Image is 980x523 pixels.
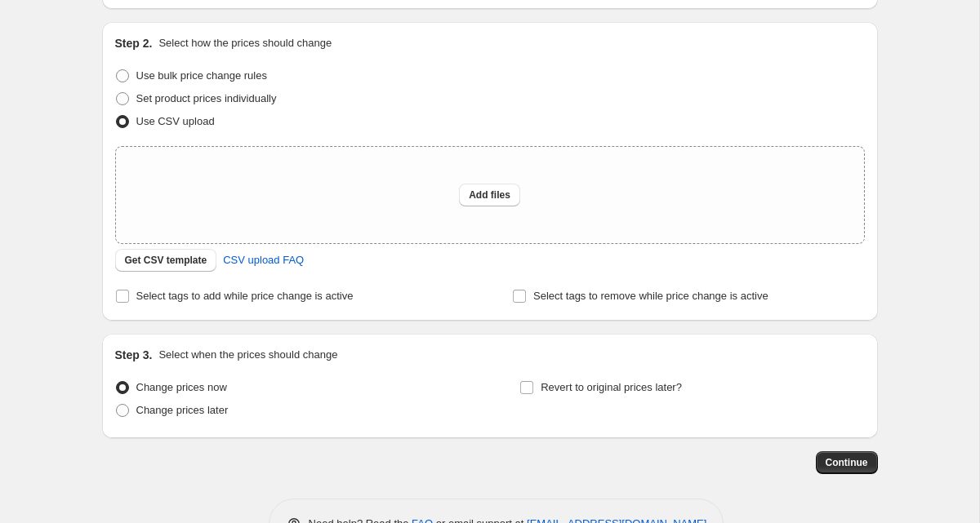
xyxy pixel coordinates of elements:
[541,381,682,393] span: Revert to original prices later?
[223,252,304,268] span: CSV upload FAQ
[136,115,215,127] span: Use CSV upload
[115,35,153,51] h2: Step 2.
[816,451,878,474] button: Continue
[136,404,229,416] span: Change prices later
[125,254,207,267] span: Get CSV template
[136,381,227,393] span: Change prices now
[115,249,217,272] button: Get CSV template
[459,184,520,206] button: Add files
[826,456,868,469] span: Continue
[136,69,267,82] span: Use bulk price change rules
[136,290,354,302] span: Select tags to add while price change is active
[158,347,337,363] p: Select when the prices should change
[158,35,332,51] p: Select how the prices should change
[115,347,153,363] h2: Step 3.
[469,188,510,202] span: Add files
[213,247,314,273] a: CSV upload FAQ
[136,92,277,104] span: Set product prices individually
[533,290,768,302] span: Select tags to remove while price change is active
